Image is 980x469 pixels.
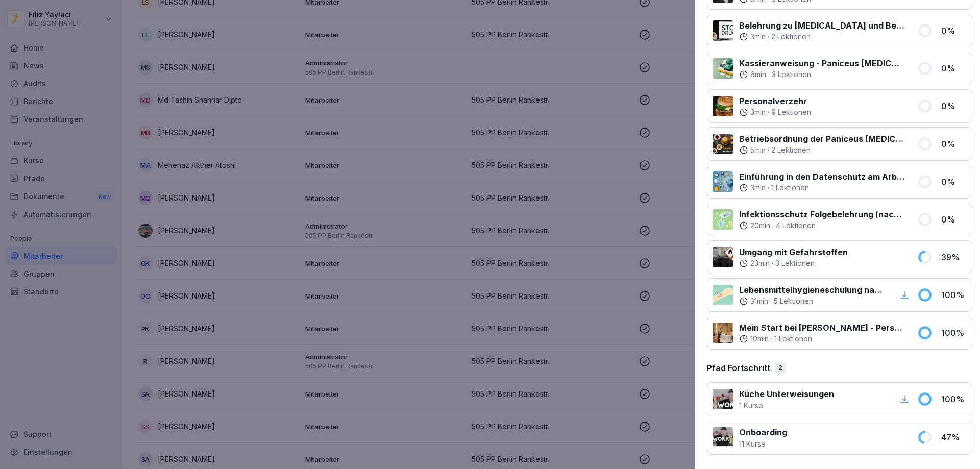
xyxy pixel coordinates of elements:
div: · [739,220,905,231]
p: 23 min [750,258,770,268]
p: 11 Kurse [739,438,787,449]
p: 2 Lektionen [771,145,811,155]
p: 31 min [750,296,768,306]
p: 6 min [750,69,766,80]
p: Lebensmittelhygieneschulung nach EU-Verordnung (EG) Nr. 852 / 2004 [739,284,886,296]
p: Betriebsordnung der Paniceus [MEDICAL_DATA] Systemzentrale [739,133,905,145]
p: 0 % [941,213,967,226]
p: Belehrung zu [MEDICAL_DATA] und Betäubungsmitteln am Arbeitsplatz [739,19,905,32]
p: Einführung in den Datenschutz am Arbeitsplatz nach Art. 13 ff. DSGVO [739,170,905,183]
div: · [739,32,905,42]
p: 5 min [750,145,766,155]
p: 10 min [750,334,769,344]
div: · [739,258,848,268]
p: 100 % [941,393,967,405]
p: 0 % [941,138,967,150]
p: 3 Lektionen [775,258,815,268]
p: 0 % [941,24,967,37]
p: 1 Lektionen [771,183,809,193]
div: · [739,183,905,193]
p: 1 Lektionen [774,334,812,344]
p: 0 % [941,176,967,188]
p: Onboarding [739,426,787,438]
p: Kassieranweisung - Paniceus [MEDICAL_DATA] Systemzentrale GmbH [739,57,905,69]
p: 20 min [750,220,770,231]
p: 2 Lektionen [771,32,811,42]
p: 100 % [941,327,967,339]
div: 2 [775,362,786,374]
p: Personalverzehr [739,95,811,107]
p: 0 % [941,100,967,112]
p: 3 Lektionen [772,69,811,80]
p: Küche Unterweisungen [739,388,834,400]
div: · [739,334,905,344]
p: Umgang mit Gefahrstoffen [739,246,848,258]
p: 0 % [941,62,967,75]
div: · [739,296,886,306]
div: · [739,107,811,117]
p: 4 Lektionen [776,220,816,231]
p: 47 % [941,431,967,443]
p: 3 min [750,183,766,193]
p: 1 Kurse [739,400,834,411]
p: Infektionsschutz Folgebelehrung (nach §43 IfSG) [739,208,905,220]
p: 5 Lektionen [774,296,813,306]
div: · [739,69,905,80]
p: 3 min [750,32,766,42]
p: 3 min [750,107,766,117]
p: 9 Lektionen [771,107,811,117]
p: 39 % [941,251,967,263]
div: · [739,145,905,155]
p: Pfad Fortschritt [707,362,770,374]
p: Mein Start bei [PERSON_NAME] - Personalfragebogen [739,322,905,334]
p: 100 % [941,289,967,301]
